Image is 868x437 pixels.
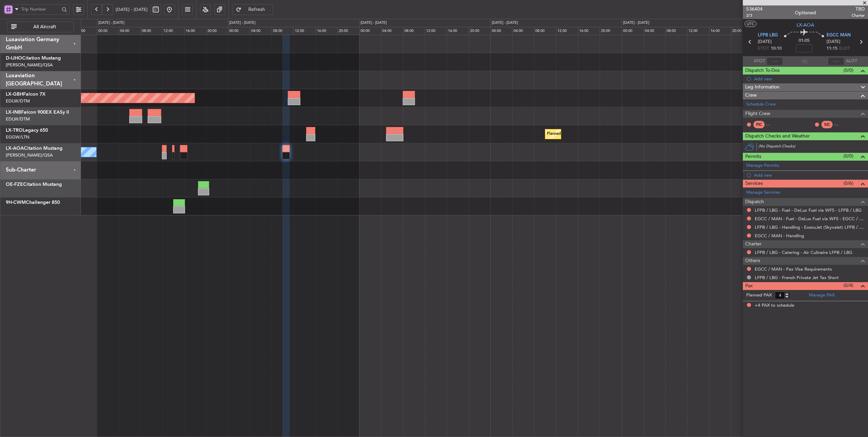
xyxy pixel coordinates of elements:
[754,172,865,178] div: Add new
[250,27,272,35] div: 04:00
[6,200,60,205] a: 9H-CWMChallenger 850
[852,5,865,13] span: TBD
[709,27,731,35] div: 16:00
[809,292,835,299] a: Manage PAX
[754,76,865,82] div: Add new
[6,92,23,97] span: LX-GBH
[754,58,765,65] span: ATOT
[184,27,206,35] div: 16:00
[758,38,772,45] span: [DATE]
[797,21,814,29] span: LX-AOA
[745,132,810,140] span: Dispatch Checks and Weather
[623,20,649,26] div: [DATE] - [DATE]
[381,27,403,35] div: 04:00
[731,27,753,35] div: 20:00
[745,83,780,91] span: Leg Information
[556,27,578,35] div: 12:00
[425,27,447,35] div: 12:00
[827,32,851,39] span: EGCC MAN
[492,20,518,26] div: [DATE] - [DATE]
[795,9,816,16] div: Optioned
[6,98,30,104] a: EDLW/DTM
[746,13,763,18] span: 2/3
[6,182,23,187] span: OE-FZE
[6,56,61,61] a: D-IJHOCitation Mustang
[116,6,148,13] span: [DATE] - [DATE]
[755,249,852,255] a: LFPB / LBG - Catering - Air Culinaire LFPB / LBG
[755,224,865,230] a: LFPB / LBG - Handling - ExecuJet (Skyvalet) LFPB / LBG
[6,134,29,140] a: EGGW/LTN
[6,200,26,205] span: 9H-CWM
[534,27,556,35] div: 08:00
[755,266,832,272] a: EGCC / MAN - Pax Visa Requirements
[755,302,794,309] span: +4 PAX to schedule
[75,27,97,35] div: 20:00
[846,58,857,65] span: ALDT
[746,162,779,169] a: Manage Permits
[755,275,839,280] a: LFPB / LBG - French Private Jet Tax Short
[337,27,359,35] div: 20:00
[799,37,809,44] span: 01:05
[578,27,600,35] div: 16:00
[359,27,381,35] div: 00:00
[6,182,62,187] a: OE-FZECitation Mustang
[746,5,763,13] span: 536404
[852,13,865,18] span: Charter
[361,20,387,26] div: [DATE] - [DATE]
[18,25,71,29] span: All Aircraft
[745,110,770,118] span: Flight Crew
[98,20,124,26] div: [DATE] - [DATE]
[644,27,665,35] div: 04:00
[140,27,162,35] div: 08:00
[97,27,119,35] div: 00:00
[746,101,776,108] a: Schedule Crew
[272,27,294,35] div: 08:00
[758,144,868,151] div: (No Dispatch Checks)
[490,27,512,35] div: 00:00
[758,45,769,52] span: ETOT
[6,110,69,115] a: LX-INBFalcon 900EX EASy II
[403,27,425,35] div: 08:00
[745,240,762,248] span: Charter
[745,180,763,188] span: Services
[687,27,709,35] div: 12:00
[844,152,853,160] span: (0/0)
[745,21,756,27] button: UTC
[6,92,46,97] a: LX-GBHFalcon 7X
[745,257,760,265] span: Others
[600,27,621,35] div: 20:00
[447,27,468,35] div: 16:00
[839,45,850,52] span: ELDT
[827,38,840,45] span: [DATE]
[6,110,21,115] span: LX-INB
[206,27,228,35] div: 20:00
[294,27,315,35] div: 12:00
[755,207,862,213] a: LFPB / LBG - Fuel - DeLux Fuel via WFS - LFPB / LBG
[844,180,853,187] span: (0/6)
[745,153,761,161] span: Permits
[119,27,140,35] div: 04:00
[316,27,337,35] div: 16:00
[6,56,22,61] span: D-IJHO
[771,45,782,52] span: 10:10
[746,189,780,196] a: Manage Services
[844,282,853,289] span: (0/4)
[758,32,778,39] span: LFPB LBG
[755,233,804,239] a: EGCC / MAN - Handling
[6,128,23,133] span: LX-TRO
[547,129,591,139] div: Planned Maint Dusseldorf
[821,121,833,128] div: SIC
[232,4,273,15] button: Refresh
[6,128,48,133] a: LX-TROLegacy 650
[469,27,490,35] div: 20:00
[745,198,764,206] span: Dispatch
[6,62,53,68] a: [PERSON_NAME]/QSA
[6,146,24,151] span: LX-AOA
[162,27,184,35] div: 12:00
[6,152,53,158] a: [PERSON_NAME]/QSA
[512,27,534,35] div: 04:00
[21,4,60,14] input: Trip Number
[827,45,837,52] span: 11:15
[622,27,644,35] div: 00:00
[6,116,30,122] a: EDLW/DTM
